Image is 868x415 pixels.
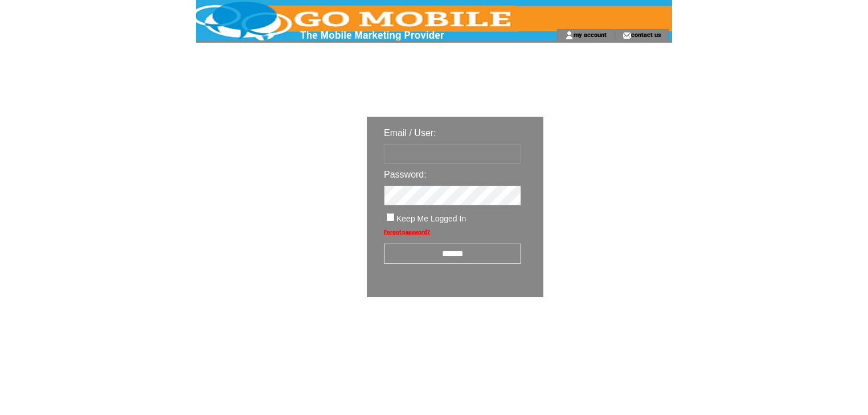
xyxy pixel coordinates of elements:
[384,128,436,138] span: Email / User:
[384,229,430,235] a: Forgot password?
[384,170,427,179] span: Password:
[565,31,574,40] img: account_icon.gif;jsessionid=F938EDCC74746166493B741DCC9C47C7
[623,31,631,40] img: contact_us_icon.gif;jsessionid=F938EDCC74746166493B741DCC9C47C7
[631,31,661,38] a: contact us
[576,326,633,340] img: transparent.png;jsessionid=F938EDCC74746166493B741DCC9C47C7
[396,214,466,223] span: Keep Me Logged In
[574,31,607,38] a: my account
